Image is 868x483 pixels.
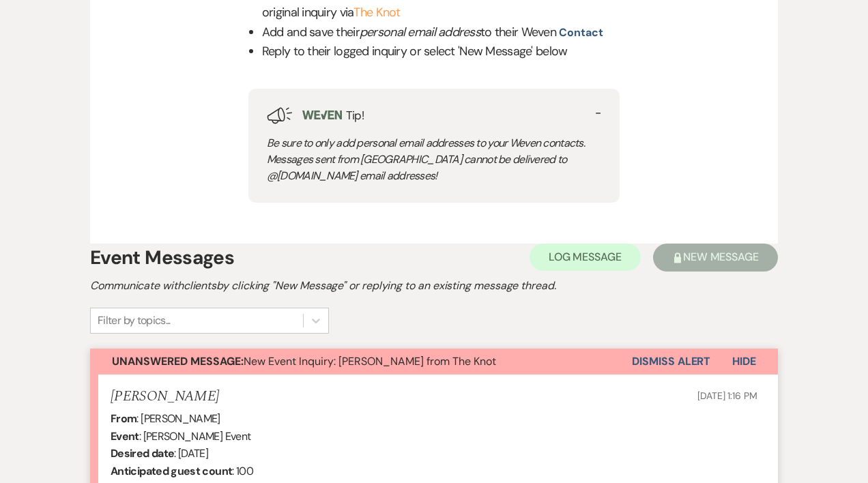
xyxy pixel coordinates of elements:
[595,107,601,119] button: -
[267,107,293,123] img: loud-speaker-illustration.svg
[302,111,342,119] img: weven-logo-green.svg
[111,429,139,443] b: Event
[111,388,219,405] h5: [PERSON_NAME]
[353,4,400,20] a: The Knot
[559,27,603,38] button: contact
[262,42,620,61] li: Reply to their logged inquiry or select 'New Message' below
[530,244,641,271] button: Log Message
[267,136,585,183] span: Be sure to only add personal email addresses to your Weven contacts. Messages sent from [GEOGRAPH...
[549,250,622,264] span: Log Message
[248,89,620,202] div: Tip!
[111,411,136,426] b: From
[90,244,234,272] h1: Event Messages
[710,349,778,375] button: Hide
[683,250,759,264] span: New Message
[632,349,710,375] button: Dismiss Alert
[112,354,496,368] span: New Event Inquiry: [PERSON_NAME] from The Knot
[360,24,480,40] em: personal email address
[98,312,171,329] div: Filter by topics...
[111,464,232,478] b: Anticipated guest count
[90,349,632,375] button: Unanswered Message:New Event Inquiry: [PERSON_NAME] from The Knot
[111,446,174,460] b: Desired date
[112,354,244,368] strong: Unanswered Message:
[90,278,778,294] h2: Communicate with clients by clicking "New Message" or replying to an existing message thread.
[653,244,778,272] button: New Message
[262,23,556,42] p: Add and save their to their Weven
[697,390,757,402] span: [DATE] 1:16 PM
[732,354,756,368] span: Hide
